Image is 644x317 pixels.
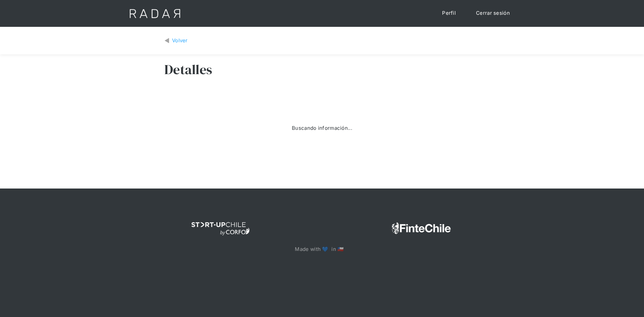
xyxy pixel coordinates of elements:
a: Volver [164,37,188,45]
h3: Detalles [164,61,212,78]
div: Buscando información... [292,124,352,132]
p: Made with 💙 in 🇨🇱 [295,246,349,253]
a: Perfil [435,7,463,20]
div: Volver [172,37,188,45]
a: Cerrar sesión [469,7,517,20]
